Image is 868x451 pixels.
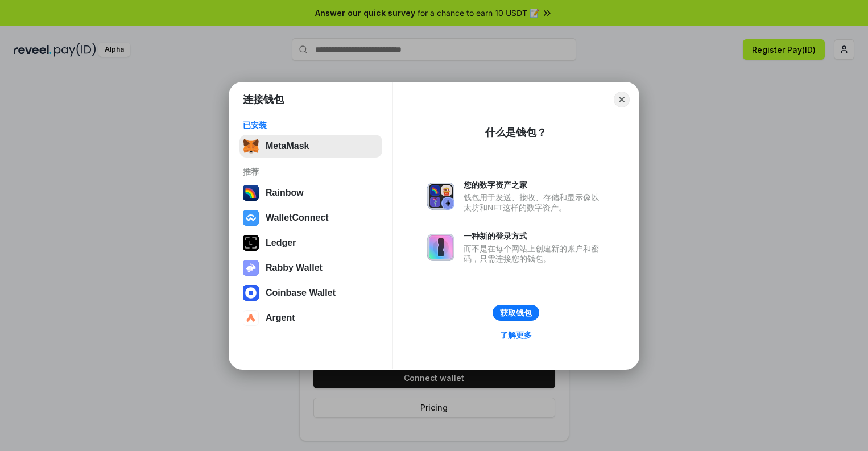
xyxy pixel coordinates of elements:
button: WalletConnect [239,206,382,229]
div: 了解更多 [500,330,532,340]
button: MetaMask [239,135,382,158]
button: Close [614,92,630,107]
div: 什么是钱包？ [485,126,547,139]
h1: 连接钱包 [243,93,284,106]
div: 钱包用于发送、接收、存储和显示像以太坊和NFT这样的数字资产。 [464,192,605,213]
div: Rainbow [266,188,304,198]
img: svg+xml,%3Csvg%20xmlns%3D%22http%3A%2F%2Fwww.w3.org%2F2000%2Fsvg%22%20fill%3D%22none%22%20viewBox... [427,234,454,261]
div: 已安装 [243,120,379,130]
img: svg+xml,%3Csvg%20xmlns%3D%22http%3A%2F%2Fwww.w3.org%2F2000%2Fsvg%22%20fill%3D%22none%22%20viewBox... [243,260,259,276]
div: 推荐 [243,167,379,177]
div: Ledger [266,238,296,248]
button: Coinbase Wallet [239,282,382,304]
div: 一种新的登录方式 [464,231,605,241]
div: Argent [266,313,295,323]
div: 您的数字资产之家 [464,180,605,190]
div: 获取钱包 [500,308,532,318]
img: svg+xml,%3Csvg%20xmlns%3D%22http%3A%2F%2Fwww.w3.org%2F2000%2Fsvg%22%20fill%3D%22none%22%20viewBox... [427,183,454,210]
img: svg+xml,%3Csvg%20fill%3D%22none%22%20height%3D%2233%22%20viewBox%3D%220%200%2035%2033%22%20width%... [243,138,259,154]
img: svg+xml,%3Csvg%20xmlns%3D%22http%3A%2F%2Fwww.w3.org%2F2000%2Fsvg%22%20width%3D%2228%22%20height%3... [243,235,259,251]
button: Rainbow [239,181,382,204]
button: 获取钱包 [493,305,539,321]
div: MetaMask [266,141,309,151]
div: WalletConnect [266,213,329,223]
img: svg+xml,%3Csvg%20width%3D%2228%22%20height%3D%2228%22%20viewBox%3D%220%200%2028%2028%22%20fill%3D... [243,310,259,326]
div: Rabby Wallet [266,263,323,273]
div: 而不是在每个网站上创建新的账户和密码，只需连接您的钱包。 [464,243,605,264]
button: Ledger [239,231,382,254]
a: 了解更多 [493,328,539,342]
div: Coinbase Wallet [266,288,336,298]
img: svg+xml,%3Csvg%20width%3D%2228%22%20height%3D%2228%22%20viewBox%3D%220%200%2028%2028%22%20fill%3D... [243,210,259,226]
img: svg+xml,%3Csvg%20width%3D%22120%22%20height%3D%22120%22%20viewBox%3D%220%200%20120%20120%22%20fil... [243,185,259,201]
button: Rabby Wallet [239,256,382,279]
img: svg+xml,%3Csvg%20width%3D%2228%22%20height%3D%2228%22%20viewBox%3D%220%200%2028%2028%22%20fill%3D... [243,285,259,301]
button: Argent [239,307,382,329]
